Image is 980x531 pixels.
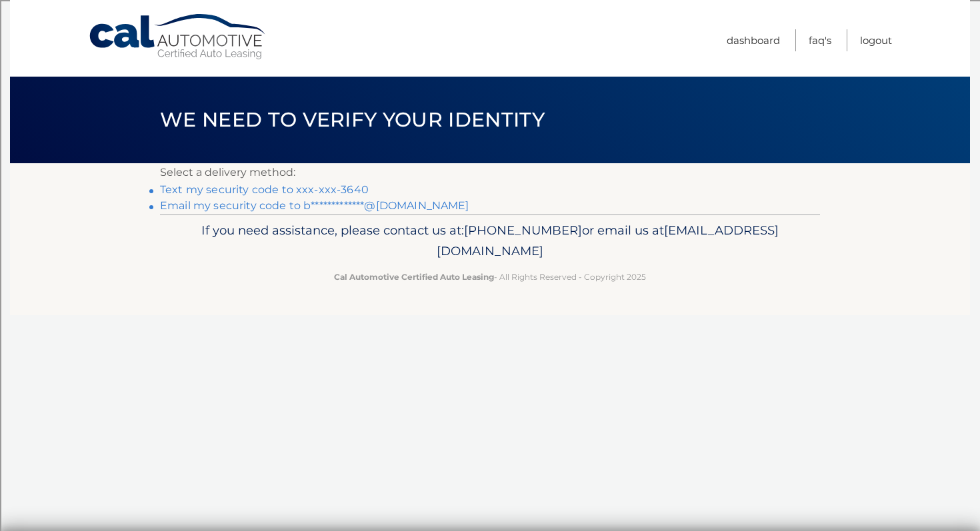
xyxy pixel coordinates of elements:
a: Cal Automotive [88,13,268,61]
a: Logout [860,29,892,51]
p: - All Rights Reserved - Copyright 2025 [169,270,811,284]
p: If you need assistance, please contact us at: or email us at [169,220,811,263]
a: Dashboard [727,29,780,51]
span: We need to verify your identity [160,107,545,132]
span: [PHONE_NUMBER] [464,223,582,238]
p: Select a delivery method: [160,163,820,182]
a: Text my security code to xxx-xxx-3640 [160,183,369,196]
strong: Cal Automotive Certified Auto Leasing [334,272,494,282]
a: FAQ's [809,29,831,51]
